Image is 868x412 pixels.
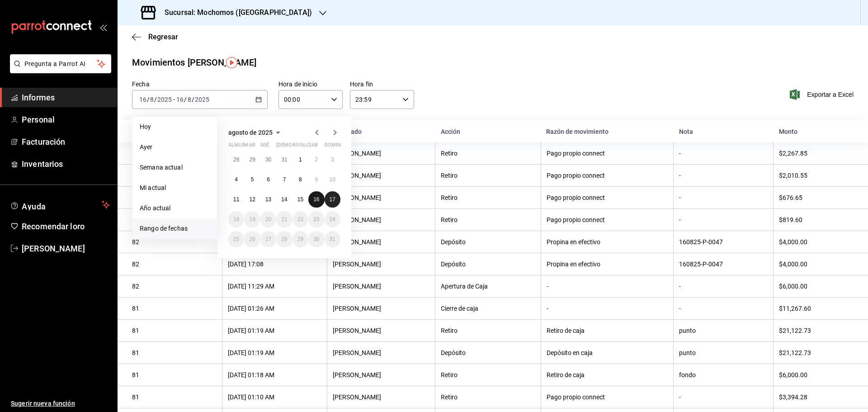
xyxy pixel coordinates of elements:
button: 29 de agosto de 2025 [292,231,308,247]
font: Fecha [132,81,150,88]
abbr: 20 de agosto de 2025 [265,216,271,223]
input: ---- [157,96,172,103]
font: punto [679,349,696,356]
abbr: 30 de julio de 2025 [265,156,271,163]
font: [DATE] 01:18 AM [228,371,274,379]
font: 81 [132,327,139,334]
font: - [547,305,548,312]
font: Retiro [441,194,458,201]
button: 8 de agosto de 2025 [292,171,308,188]
font: 9 [315,176,318,183]
button: 1 de agosto de 2025 [292,152,308,168]
font: 4 [235,176,238,183]
font: [DATE] 01:19 AM [228,349,274,356]
font: mié [260,142,269,148]
abbr: 15 de agosto de 2025 [297,196,303,203]
font: 28 [281,236,287,242]
font: Depósito [441,238,466,246]
font: Sugerir nueva función [11,400,75,407]
font: / [154,96,157,103]
font: Depósito [441,349,466,356]
input: ---- [194,96,210,103]
font: 7 [283,176,286,183]
button: abrir_cajón_menú [99,24,107,31]
font: - [679,216,681,223]
font: Pago propio connect [547,194,605,201]
abbr: 9 de agosto de 2025 [315,176,318,183]
font: Rango de fechas [140,225,188,232]
font: dominio [325,142,346,148]
abbr: 1 de agosto de 2025 [299,156,302,163]
font: 23 [313,216,319,223]
abbr: 5 de agosto de 2025 [251,176,254,183]
abbr: 23 de agosto de 2025 [313,216,319,223]
font: [DATE] 01:26 AM [228,305,274,312]
font: [DEMOGRAPHIC_DATA] [276,142,330,148]
font: Retiro [441,216,458,223]
button: 11 de agosto de 2025 [228,191,244,208]
font: $2,010.55 [779,172,807,179]
font: Acción [441,128,460,135]
font: $819.60 [779,216,802,223]
font: Ayuda [22,202,46,211]
abbr: 29 de julio de 2025 [249,156,255,163]
font: 29 [297,236,303,242]
font: Retiro [441,327,458,334]
font: 18 [233,216,239,223]
abbr: 24 de agosto de 2025 [330,216,335,223]
font: Regresar [148,33,178,41]
font: Retiro de caja [547,371,585,379]
abbr: 10 de agosto de 2025 [330,176,335,183]
font: 21 [281,216,287,223]
input: -- [150,96,154,103]
abbr: jueves [276,142,330,152]
font: 6 [267,176,270,183]
abbr: 11 de agosto de 2025 [233,196,239,203]
font: $3,394.28 [779,393,807,401]
abbr: 17 de agosto de 2025 [330,196,335,203]
font: rivalizar [292,142,317,148]
font: 22 [297,216,303,223]
font: $21,122.73 [779,349,811,356]
font: [DATE] 01:10 AM [228,393,274,401]
font: $11,267.60 [779,305,811,312]
font: Depósito [441,260,466,268]
font: $2,267.85 [779,150,807,157]
abbr: 6 de agosto de 2025 [267,176,270,183]
font: Movimientos [PERSON_NAME] [132,57,256,68]
abbr: sábado [308,142,318,152]
button: 6 de agosto de 2025 [260,171,276,188]
button: Marcador de información sobre herramientas [226,57,237,68]
abbr: martes [244,142,255,152]
font: - [679,305,681,312]
font: / [147,96,150,103]
font: 19 [249,216,255,223]
font: [PERSON_NAME] [333,349,381,356]
font: Cierre de caja [441,305,478,312]
abbr: 31 de julio de 2025 [281,156,287,163]
font: Hoy [140,123,151,130]
font: 13 [265,196,271,203]
font: $4,000.00 [779,260,807,268]
button: 23 de agosto de 2025 [308,211,324,227]
button: 5 de agosto de 2025 [244,171,260,188]
button: 2 de agosto de 2025 [308,152,324,168]
font: - [679,283,681,290]
font: [PERSON_NAME] [333,305,381,312]
font: Apertura de Caja [441,283,488,290]
button: 28 de agosto de 2025 [276,231,292,247]
font: 81 [132,305,139,312]
font: Retiro [441,393,458,401]
abbr: 2 de agosto de 2025 [315,156,318,163]
button: 18 de agosto de 2025 [228,211,244,227]
abbr: 21 de agosto de 2025 [281,216,287,223]
abbr: 22 de agosto de 2025 [297,216,303,223]
button: 31 de agosto de 2025 [325,231,340,247]
font: sab [308,142,318,148]
font: Depósito en caja [547,349,593,356]
abbr: 29 de agosto de 2025 [297,236,303,242]
font: Retiro [441,150,458,157]
font: Hora fin [350,81,373,88]
font: 31 [330,236,335,242]
font: agosto de 2025 [228,129,273,136]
